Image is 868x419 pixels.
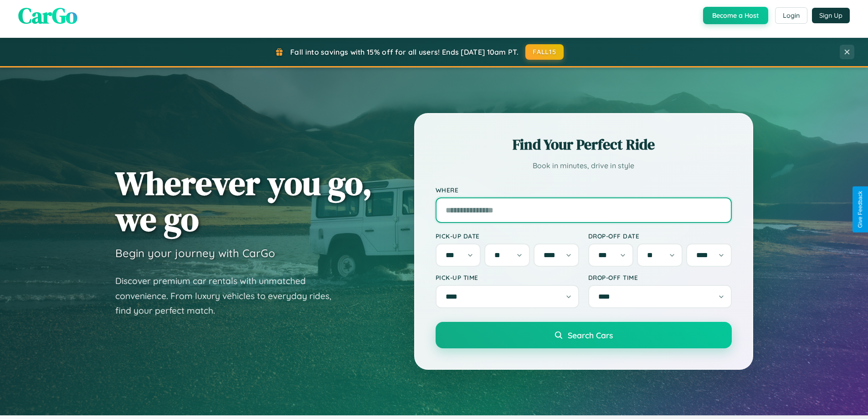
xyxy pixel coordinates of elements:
div: Give Feedback [857,191,863,228]
h3: Begin your journey with CarGo [115,246,275,260]
label: Drop-off Time [588,274,732,281]
button: FALL15 [525,44,564,60]
span: Search Cars [568,330,613,340]
label: Pick-up Time [436,274,579,281]
button: Login [775,7,807,24]
label: Pick-up Date [436,232,579,240]
span: Fall into savings with 15% off for all users! Ends [DATE] 10am PT. [290,47,519,57]
h1: Wherever you go, we go [115,165,372,237]
label: Where [436,186,732,194]
label: Drop-off Date [588,232,732,240]
button: Sign Up [812,8,850,23]
button: Search Cars [436,322,732,348]
h2: Find Your Perfect Ride [436,134,732,155]
button: Become a Host [703,7,768,24]
p: Discover premium car rentals with unmatched convenience. From luxury vehicles to everyday rides, ... [115,274,343,318]
p: Book in minutes, drive in style [436,159,732,172]
span: CarGo [18,0,77,31]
